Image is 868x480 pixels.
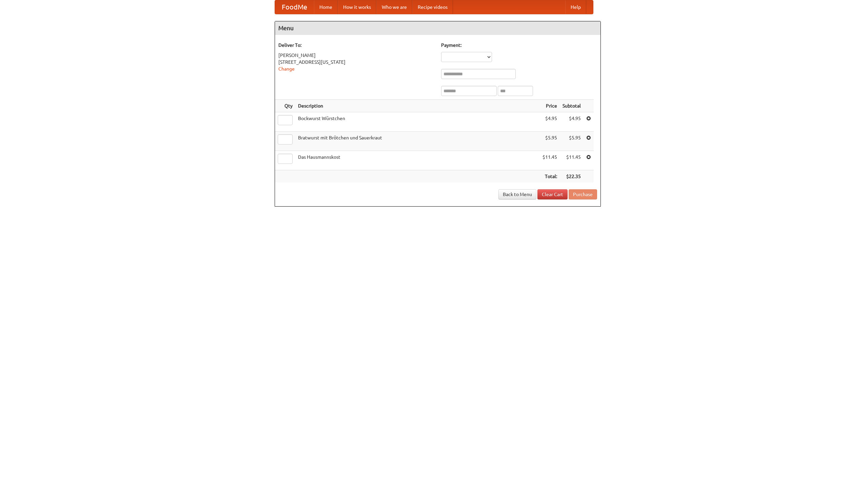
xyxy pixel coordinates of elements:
[295,100,540,112] th: Description
[295,151,540,170] td: Das Hausmannskost
[560,132,584,151] td: $5.95
[540,100,560,112] th: Price
[540,151,560,170] td: $11.45
[537,189,568,199] a: Clear Cart
[569,189,597,199] button: Purchase
[275,0,314,14] a: FoodMe
[338,0,376,14] a: How it works
[560,112,584,132] td: $4.95
[560,100,584,112] th: Subtotal
[560,170,584,183] th: $22.35
[441,42,597,49] h5: Payment:
[275,21,600,35] h4: Menu
[278,59,434,65] div: [STREET_ADDRESS][US_STATE]
[278,52,434,59] div: [PERSON_NAME]
[275,100,295,112] th: Qty
[295,132,540,151] td: Bratwurst mit Brötchen und Sauerkraut
[376,0,412,14] a: Who we are
[412,0,453,14] a: Recipe videos
[565,0,586,14] a: Help
[314,0,338,14] a: Home
[295,112,540,132] td: Bockwurst Würstchen
[540,112,560,132] td: $4.95
[540,170,560,183] th: Total:
[278,66,295,72] a: Change
[540,132,560,151] td: $5.95
[498,189,536,199] a: Back to Menu
[278,42,434,49] h5: Deliver To:
[560,151,584,170] td: $11.45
